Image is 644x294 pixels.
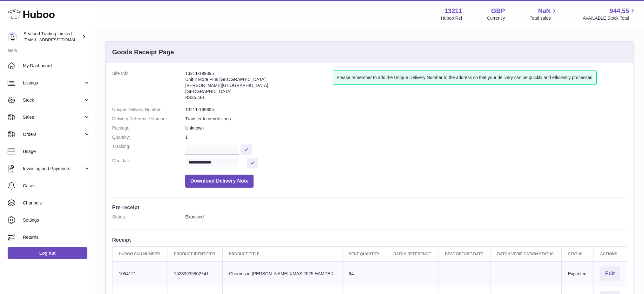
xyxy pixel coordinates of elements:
[610,7,629,15] span: 944.55
[112,214,185,220] dt: Status:
[23,217,90,223] span: Settings
[497,271,555,277] div: --
[491,246,561,261] th: Batch Verification Status
[342,246,387,261] th: Sent Quantity
[23,80,84,86] span: Listings
[583,15,636,21] span: AVAILABLE Stock Total
[333,70,597,85] div: Please remember to add the Unique Delivery Number to the address so that your delivery can be qui...
[185,214,627,220] dd: Expected
[561,261,593,286] td: Expected
[8,32,17,42] img: internalAdmin-13211@internal.huboo.com
[112,134,185,140] dt: Quantity:
[438,246,491,261] th: Best Before Date
[23,200,90,206] span: Channels
[185,175,254,188] button: Download Delivery Note
[530,7,558,21] a: NaN Total sales
[538,7,551,15] span: NaN
[387,246,438,261] th: Batch Reference
[112,158,185,168] dt: Due date:
[444,7,462,15] strong: 13211
[112,236,627,243] h3: Receipt
[23,166,84,172] span: Invoicing and Payments
[112,116,185,122] dt: Delivery Reference Number:
[23,234,90,240] span: Returns
[185,116,627,122] dd: Transfer to new listings
[112,261,167,286] td: 1054121
[167,246,222,261] th: Product Identifier
[112,144,185,155] dt: Tracking:
[24,31,81,43] div: Seafood Trading Limited
[593,246,627,261] th: Actions
[112,48,174,57] h3: Goods Receipt Page
[530,15,558,21] span: Total sales
[222,261,342,286] td: Cherries in [PERSON_NAME] XMAS 2025 HAMPER
[112,246,167,261] th: Huboo SKU Number
[112,125,185,131] dt: Package:
[23,63,90,69] span: My Dashboard
[8,247,87,259] a: Log out
[600,266,620,281] button: Edit
[185,107,627,113] dd: 13211-199895
[112,107,185,113] dt: Unique Delivery Number:
[441,15,462,21] div: Huboo Ref
[342,261,387,286] td: 64
[222,246,342,261] th: Product title
[112,70,185,104] dt: Site Info:
[23,183,90,189] span: Cases
[438,261,491,286] td: --
[583,7,636,21] a: 944.55 AVAILABLE Stock Total
[24,37,93,42] span: [EMAIL_ADDRESS][DOMAIN_NAME]
[167,261,222,286] td: 15233935802741
[491,7,505,15] strong: GBP
[185,134,627,140] dd: 1
[487,15,505,21] div: Currency
[23,131,84,137] span: Orders
[561,246,593,261] th: Status
[185,125,627,131] dd: Unknown
[23,114,84,120] span: Sales
[23,149,90,155] span: Usage
[387,261,438,286] td: --
[23,97,84,103] span: Stock
[112,204,627,211] h3: Pre-receipt
[185,70,333,104] address: 13211-199895 Unit 2 More Plus [GEOGRAPHIC_DATA] [PERSON_NAME][GEOGRAPHIC_DATA] [GEOGRAPHIC_DATA] ...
